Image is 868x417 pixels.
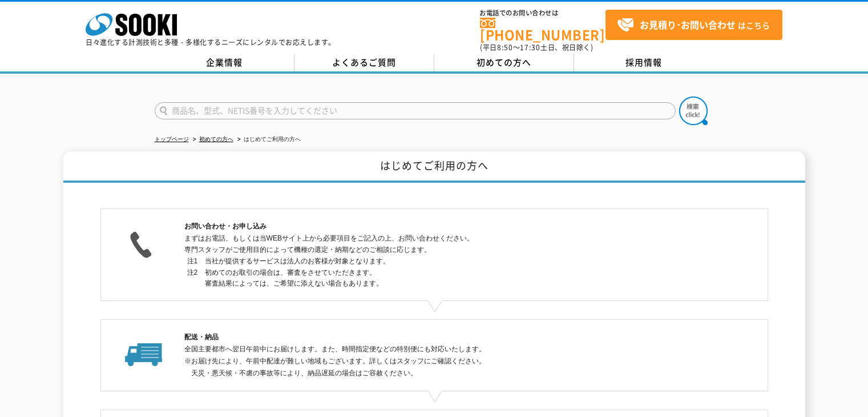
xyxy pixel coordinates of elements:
[184,343,684,355] p: 全国主要都市へ翌日午前中にお届けします。また、時間指定便などの特別便にも対応いたします。
[294,54,434,71] a: よくあるご質問
[480,42,593,53] span: (平日 ～ 土日、祝日除く)
[679,97,708,125] img: btn_search.png
[63,151,805,183] h1: はじめてご利用の方へ
[109,331,179,368] img: 配送・納品
[477,56,531,69] span: 初めての方へ
[86,39,336,46] p: 日々進化する計測技術と多種・多様化するニーズにレンタルでお応えします。
[617,17,770,34] span: はこちら
[191,355,684,379] p: ※お届け先により、午前中配達が難しい地域もございます。詳しくはスタッフにご確認ください。 天災・悪天候・不慮の事故等により、納品遅延の場合はご容赦ください。
[205,267,684,290] dd: 初めてのお取引の場合は、審査をさせていただきます。 審査結果によっては、ご希望に添えない場合もあります。
[520,42,540,53] span: 17:30
[480,10,605,17] span: お電話でのお問い合わせは
[640,18,736,31] strong: お見積り･お問い合わせ
[235,134,301,146] li: はじめてご利用の方へ
[434,54,574,71] a: 初めての方へ
[187,267,198,278] dt: 注2
[155,102,676,119] input: 商品名、型式、NETIS番号を入力してください
[497,42,513,53] span: 8:50
[155,54,294,71] a: 企業情報
[205,256,684,267] dd: 当社が提供するサービスは法人のお客様が対象となります。
[605,10,782,40] a: お見積り･お問い合わせはこちら
[480,18,605,41] a: [PHONE_NUMBER]
[187,256,198,267] dt: 注1
[155,136,189,142] a: トップページ
[574,54,714,71] a: 採用情報
[184,220,684,232] h2: お問い合わせ・お申し込み
[109,220,180,264] img: お問い合わせ・お申し込み
[199,136,233,142] a: 初めての方へ
[184,331,684,343] h2: 配送・納品
[184,232,684,256] p: まずはお電話、もしくは当WEBサイト上から必要項目をご記入の上、お問い合わせください。 専門スタッフがご使用目的によって機種の選定・納期などのご相談に応じます。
